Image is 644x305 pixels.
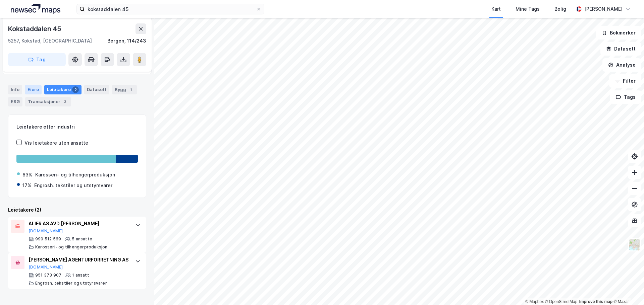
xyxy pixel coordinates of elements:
div: ALIER AS AVD [PERSON_NAME] [29,220,128,228]
a: Mapbox [525,299,544,304]
button: [DOMAIN_NAME] [29,228,63,234]
div: Engrosh. tekstiler og utstyrsvarer [35,281,107,286]
div: [PERSON_NAME] [584,5,623,13]
iframe: Chat Widget [610,273,644,305]
div: 951 373 907 [35,273,61,278]
div: 17% [22,181,32,189]
a: Improve this map [579,299,612,304]
div: 83% [22,171,33,179]
div: 5257, Kokstad, [GEOGRAPHIC_DATA] [8,37,92,45]
button: Tags [610,90,641,104]
div: Datasett [84,85,109,94]
div: Mine Tags [516,5,540,13]
div: 3 [62,98,68,105]
button: Datasett [600,42,641,56]
div: Leietakere [44,85,82,94]
button: [DOMAIN_NAME] [29,264,63,270]
div: 1 ansatt [72,273,89,278]
button: Analyse [602,58,641,72]
div: Info [8,85,22,94]
div: Bygg [112,85,137,94]
div: Transaksjoner [25,97,71,106]
button: Bokmerker [596,26,641,40]
div: Leietakere (2) [8,206,146,214]
div: Vis leietakere uten ansatte [24,139,88,147]
div: 5 ansatte [72,236,92,242]
button: Filter [609,74,641,88]
div: ESG [8,97,22,106]
input: Søk på adresse, matrikkel, gårdeiere, leietakere eller personer [85,4,256,14]
div: Karosseri- og tilhengerproduksjon [35,171,115,179]
div: 1 [127,86,134,93]
div: Engrosh. tekstiler og utstyrsvarer [34,181,112,189]
div: 999 512 569 [35,236,61,242]
div: 2 [72,86,79,93]
div: Kokstaddalen 45 [8,23,63,34]
div: Kontrollprogram for chat [610,273,644,305]
div: [PERSON_NAME] AGENTURFORRETNING AS [29,256,128,264]
div: Leietakere etter industri [16,123,138,131]
div: Kart [491,5,501,13]
div: Bolig [554,5,566,13]
button: Tag [8,53,66,66]
div: Bergen, 114/243 [107,37,146,45]
img: Z [628,238,641,251]
div: Karosseri- og tilhengerproduksjon [35,244,108,250]
a: OpenStreetMap [545,299,578,304]
div: Eiere [25,85,42,94]
img: logo.a4113a55bc3d86da70a041830d287a7e.svg [11,4,60,14]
